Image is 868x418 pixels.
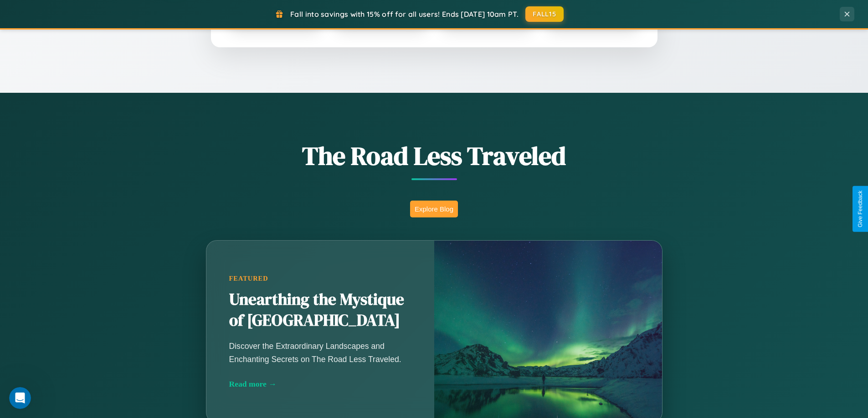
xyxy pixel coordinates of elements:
div: Give Feedback [857,191,863,227]
h2: Unearthing the Mystique of [GEOGRAPHIC_DATA] [229,289,411,331]
div: Read more → [229,379,411,389]
div: Featured [229,275,411,282]
button: Explore Blog [410,201,458,217]
iframe: Intercom live chat [9,387,31,409]
h1: The Road Less Traveled [161,138,708,173]
button: FALL15 [525,6,564,22]
span: Fall into savings with 15% off for all users! Ends [DATE] 10am PT. [290,10,519,19]
p: Discover the Extraordinary Landscapes and Enchanting Secrets on The Road Less Traveled. [229,340,411,365]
